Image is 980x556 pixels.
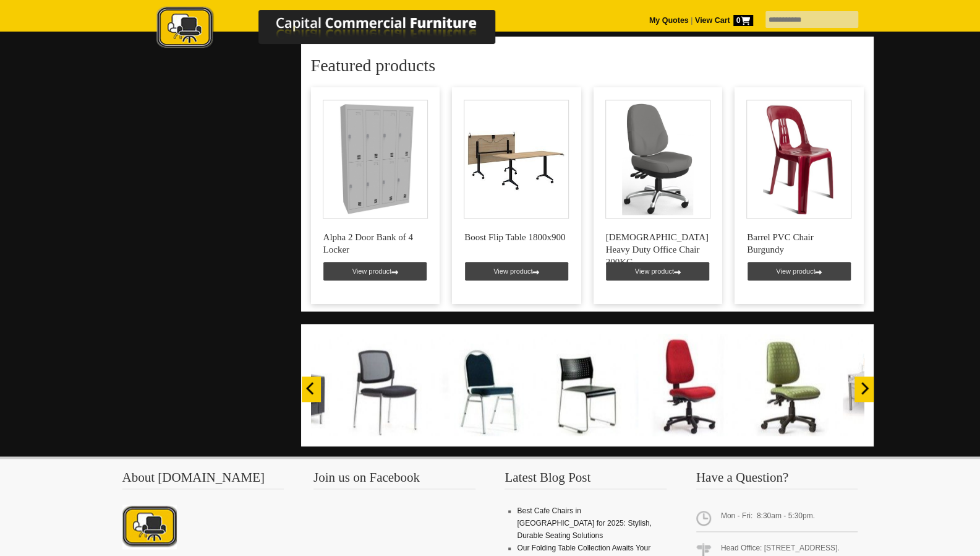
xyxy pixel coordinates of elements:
button: Previous [302,376,320,401]
strong: View Cart [695,16,753,25]
img: 07 [332,334,434,436]
a: View Cart0 [692,16,752,25]
h3: Have a Question? [696,471,858,489]
a: Capital Commercial Furniture Logo [122,6,555,55]
h3: Join us on Facebook [313,471,475,489]
button: Next [854,376,873,401]
img: 02 [842,334,944,436]
span: Mon - Fri: 8:30am - 5:30pm. [696,505,858,532]
a: My Quotes [649,16,689,25]
img: 04 [638,334,740,436]
a: Best Cafe Chairs in [GEOGRAPHIC_DATA] for 2025: Stylish, Durable Seating Solutions [517,506,652,540]
img: About CCFNZ Logo [122,505,177,549]
span: 0 [733,15,753,26]
h3: Latest Blog Post [505,471,667,489]
img: Capital Commercial Furniture Logo [122,6,555,51]
img: 06 [434,334,536,436]
h2: Featured products [311,56,864,75]
img: 05 [536,334,638,436]
h3: About [DOMAIN_NAME] [122,471,284,489]
img: 03 [740,334,842,436]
